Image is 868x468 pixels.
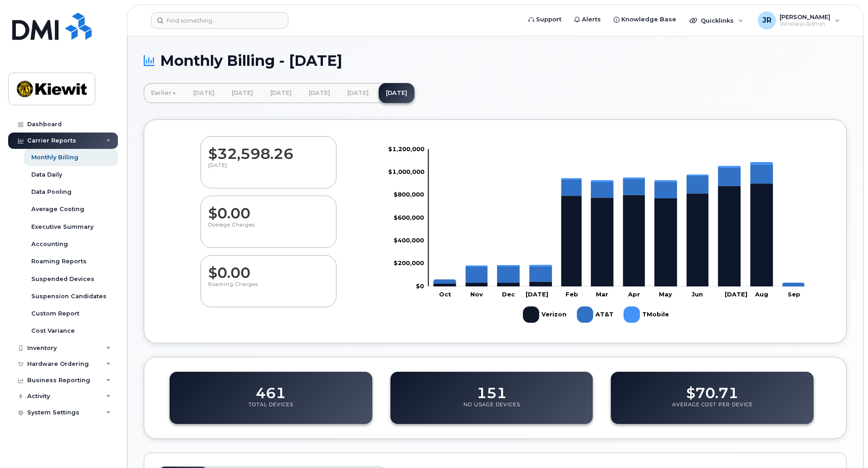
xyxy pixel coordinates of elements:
[302,83,337,103] a: [DATE]
[394,213,424,221] tspan: $600,000
[144,83,183,103] a: Earlier
[394,236,424,244] tspan: $400,000
[672,401,753,418] p: Average Cost Per Device
[686,376,738,401] dd: $70.71
[379,83,414,103] a: [DATE]
[394,259,424,266] tspan: $200,000
[208,137,329,162] dd: $32,598.26
[624,303,670,326] g: TMobile
[144,53,847,69] h1: Monthly Billing - [DATE]
[439,290,451,297] tspan: Oct
[263,83,299,103] a: [DATE]
[256,376,286,401] dd: 461
[477,376,507,401] dd: 151
[340,83,376,103] a: [DATE]
[523,303,568,326] g: Verizon
[208,256,329,281] dd: $0.00
[186,83,222,103] a: [DATE]
[394,191,424,198] tspan: $800,000
[596,290,608,297] tspan: Mar
[224,83,260,103] a: [DATE]
[208,196,329,222] dd: $0.00
[388,168,424,175] tspan: $1,000,000
[208,281,329,297] p: Roaming Charges
[692,290,703,297] tspan: Jun
[208,222,329,238] p: Overage Charges
[829,429,861,461] iframe: Messenger Launcher
[725,290,747,297] tspan: [DATE]
[788,290,800,297] tspan: Sep
[388,145,424,152] tspan: $1,200,000
[463,401,520,418] p: No Usage Devices
[523,303,670,326] g: Legend
[388,145,809,326] g: Chart
[434,162,805,283] g: TMobile
[416,282,424,289] tspan: $0
[566,290,578,297] tspan: Feb
[628,290,640,297] tspan: Apr
[577,303,614,326] g: AT&T
[526,290,548,297] tspan: [DATE]
[470,290,483,297] tspan: Nov
[659,290,672,297] tspan: May
[208,162,329,178] p: [DATE]
[502,290,515,297] tspan: Dec
[755,290,768,297] tspan: Aug
[249,401,293,418] p: Total Devices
